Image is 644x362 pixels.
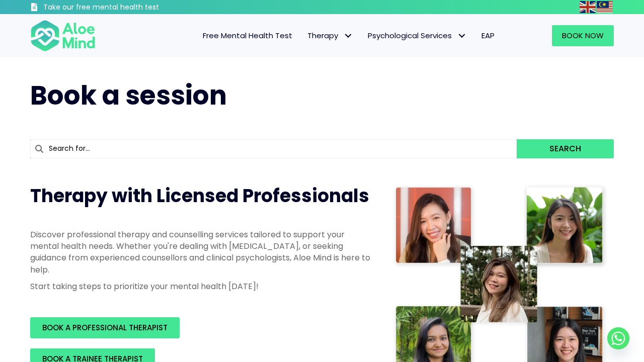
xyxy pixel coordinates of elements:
a: TherapyTherapy: submenu [300,25,360,46]
a: Whatsapp [607,327,629,349]
a: Book Now [552,25,614,46]
span: Book Now [562,30,604,41]
button: Search [517,139,614,158]
img: Aloe mind Logo [30,19,96,52]
span: Book a session [30,77,227,114]
span: BOOK A PROFESSIONAL THERAPIST [42,322,168,333]
h3: Take our free mental health test [43,3,213,13]
input: Search for... [30,139,517,158]
span: Psychological Services [368,30,466,41]
img: en [580,1,596,13]
span: Free Mental Health Test [203,30,292,41]
a: EAP [474,25,502,46]
span: Therapy: submenu [341,29,355,43]
nav: Menu [109,25,502,46]
a: English [580,1,597,13]
a: Psychological ServicesPsychological Services: submenu [360,25,474,46]
p: Discover professional therapy and counselling services tailored to support your mental health nee... [30,229,372,276]
p: Start taking steps to prioritize your mental health [DATE]! [30,281,372,292]
img: ms [597,1,613,13]
a: BOOK A PROFESSIONAL THERAPIST [30,317,180,338]
span: EAP [481,30,495,41]
span: Psychological Services: submenu [454,29,469,43]
span: Therapy with Licensed Professionals [30,183,369,209]
a: Malay [597,1,614,13]
span: Therapy [307,30,353,41]
a: Free Mental Health Test [195,25,300,46]
a: Take our free mental health test [30,3,213,14]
